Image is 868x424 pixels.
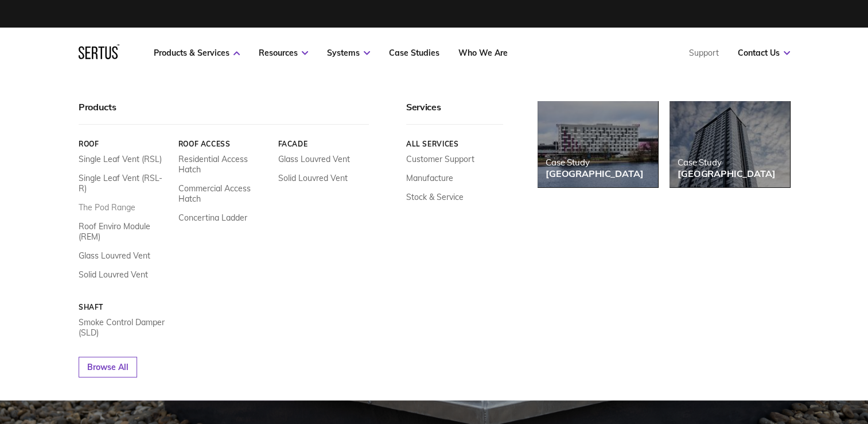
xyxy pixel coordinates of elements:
a: Roof [79,140,170,148]
a: The Pod Range [79,202,135,213]
div: [GEOGRAPHIC_DATA] [546,168,643,179]
a: Solid Louvred Vent [278,173,347,183]
a: Systems [327,48,370,58]
a: All services [406,140,503,148]
a: Facade [278,140,369,148]
a: Customer Support [406,154,474,164]
a: Smoke Control Damper (SLD) [79,317,170,338]
div: Products [79,101,369,125]
div: Case Study [678,157,775,168]
a: Roof Access [178,140,269,148]
a: Manufacture [406,173,453,183]
div: [GEOGRAPHIC_DATA] [678,168,775,179]
a: Glass Louvred Vent [79,250,150,261]
a: Stock & Service [406,192,464,202]
a: Glass Louvred Vent [278,154,349,164]
a: Case Studies [389,48,439,58]
a: Shaft [79,303,170,311]
div: Services [406,101,503,125]
a: Who We Are [458,48,508,58]
a: Browse All [79,357,137,377]
a: Products & Services [154,48,240,58]
iframe: Chat Widget [662,291,868,424]
a: Solid Louvred Vent [79,269,148,280]
a: Roof Enviro Module (REM) [79,221,170,242]
a: Contact Us [738,48,790,58]
a: Single Leaf Vent (RSL) [79,154,162,164]
a: Residential Access Hatch [178,154,269,175]
div: Case Study [546,157,643,168]
a: Concertina Ladder [178,213,247,223]
a: Case Study[GEOGRAPHIC_DATA] [670,101,790,187]
a: Support [689,48,719,58]
a: Commercial Access Hatch [178,183,269,204]
a: Resources [259,48,308,58]
a: Single Leaf Vent (RSL-R) [79,173,170,194]
a: Case Study[GEOGRAPHIC_DATA] [538,101,658,187]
